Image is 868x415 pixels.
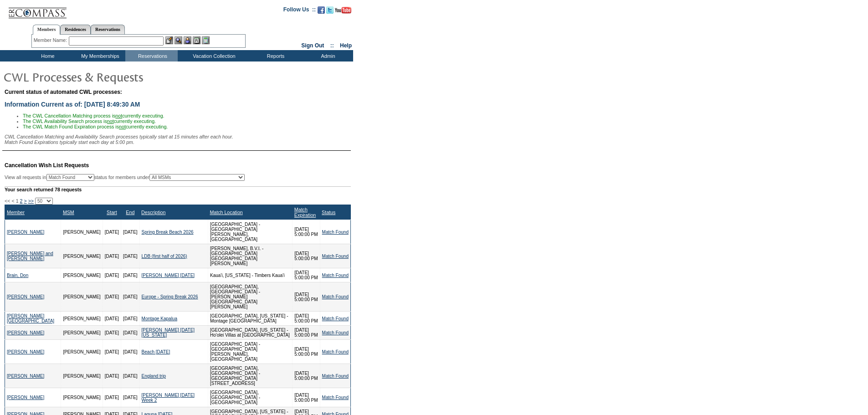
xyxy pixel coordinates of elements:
td: Reservations [125,50,178,61]
a: Brain, Don [7,273,28,278]
a: >> [28,198,34,204]
td: [DATE] [121,312,139,326]
a: Member [7,210,25,215]
a: Subscribe to our YouTube Channel [335,9,351,15]
a: Montage Kapalua [142,316,177,321]
a: Match Found [322,230,349,235]
td: [PERSON_NAME] [61,282,103,312]
a: Start [107,210,117,215]
span: << [5,198,10,204]
td: [DATE] 5:00:00 PM [293,220,320,244]
img: b_calculator.gif [202,36,210,44]
a: Match Expiration [294,207,316,218]
a: Match Found [322,294,349,299]
span: Cancellation Wish List Requests [5,162,89,169]
td: [DATE] [121,220,139,244]
a: 2 [20,198,23,204]
a: Match Location [210,210,242,215]
a: Match Found [322,349,349,354]
a: [PERSON_NAME] [DATE] [US_STATE] [142,328,195,338]
img: Reservations [193,36,200,44]
img: View [175,36,182,44]
a: > [24,198,26,204]
a: MSM [63,210,74,215]
td: [DATE] [103,388,121,407]
div: View all requests in status for members under [5,174,245,181]
a: England trip [142,374,166,379]
td: [DATE] [121,340,139,364]
td: Reports [248,50,301,61]
a: [PERSON_NAME] [7,395,44,400]
a: Match Found [322,254,349,259]
img: Subscribe to our YouTube Channel [335,7,351,14]
td: [DATE] 5:00:00 PM [293,282,320,312]
td: [PERSON_NAME] [61,388,103,407]
td: My Memberships [73,50,125,61]
td: [DATE] [103,282,121,312]
td: Admin [301,50,353,61]
td: [DATE] [103,312,121,326]
img: Impersonate [184,36,191,44]
td: [PERSON_NAME] [61,364,103,388]
a: Beach [DATE] [142,349,170,354]
div: Your search returned 78 requests [5,186,351,192]
img: b_edit.gif [165,36,173,44]
a: Residences [60,25,91,34]
a: Europe - Spring Break 2026 [142,294,198,299]
td: [PERSON_NAME] [61,268,103,282]
td: [DATE] [121,364,139,388]
a: Become our fan on Facebook [318,9,325,15]
td: [DATE] [103,340,121,364]
span: < [11,198,14,204]
span: The CWL Match Found Expiration process is currently executing. [23,124,168,129]
a: [PERSON_NAME] [DATE] [142,273,195,278]
a: [PERSON_NAME] [7,230,44,235]
td: Vacation Collection [178,50,248,61]
td: [DATE] [121,326,139,340]
td: [GEOGRAPHIC_DATA], [GEOGRAPHIC_DATA] - [PERSON_NAME][GEOGRAPHIC_DATA][PERSON_NAME] [208,282,292,312]
td: [DATE] [121,268,139,282]
td: [PERSON_NAME], B.V.I. - [GEOGRAPHIC_DATA] [GEOGRAPHIC_DATA][PERSON_NAME] [208,244,292,268]
td: [GEOGRAPHIC_DATA], [GEOGRAPHIC_DATA] - [GEOGRAPHIC_DATA][STREET_ADDRESS] [208,364,292,388]
span: The CWL Cancellation Matching process is currently executing. [23,113,164,118]
td: [PERSON_NAME] [61,326,103,340]
a: [PERSON_NAME] and [PERSON_NAME] [7,251,53,261]
td: [DATE] [121,244,139,268]
td: [PERSON_NAME] [61,340,103,364]
a: Members [33,25,61,35]
a: Reservations [91,25,125,34]
a: Help [340,42,352,49]
span: Information Current as of: [DATE] 8:49:30 AM [5,101,140,108]
td: [DATE] [103,364,121,388]
a: [PERSON_NAME] [7,374,44,379]
a: Description [141,210,165,215]
a: Match Found [322,395,349,400]
u: not [115,113,122,118]
img: Become our fan on Facebook [318,6,325,14]
td: [DATE] 5:00:00 PM [293,312,320,326]
td: Kaua'i, [US_STATE] - Timbers Kaua'i [208,268,292,282]
a: Spring Break Beach 2026 [142,230,194,235]
td: [PERSON_NAME] [61,244,103,268]
td: [DATE] 5:00:00 PM [293,244,320,268]
td: [GEOGRAPHIC_DATA] - [GEOGRAPHIC_DATA][PERSON_NAME], [GEOGRAPHIC_DATA] [208,340,292,364]
a: Follow us on Twitter [326,9,334,15]
div: CWL Cancellation Matching and Availability Search processes typically start at 15 minutes after e... [5,134,351,145]
td: [GEOGRAPHIC_DATA], [GEOGRAPHIC_DATA] - [GEOGRAPHIC_DATA] [208,388,292,407]
a: Match Found [322,374,349,379]
td: Follow Us :: [283,5,316,16]
td: [DATE] 5:00:00 PM [293,326,320,340]
u: not [119,124,126,129]
td: [DATE] [103,244,121,268]
td: [DATE] [121,282,139,312]
a: [PERSON_NAME][GEOGRAPHIC_DATA] [7,313,54,323]
u: not [107,118,114,124]
a: End [126,210,134,215]
img: Follow us on Twitter [326,6,334,14]
a: [PERSON_NAME] [DATE] Week 2 [142,393,195,403]
span: :: [330,42,334,49]
td: [GEOGRAPHIC_DATA] - [GEOGRAPHIC_DATA][PERSON_NAME], [GEOGRAPHIC_DATA] [208,220,292,244]
td: [DATE] 5:00:00 PM [293,340,320,364]
a: Match Found [322,316,349,321]
td: [DATE] 5:00:00 PM [293,364,320,388]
